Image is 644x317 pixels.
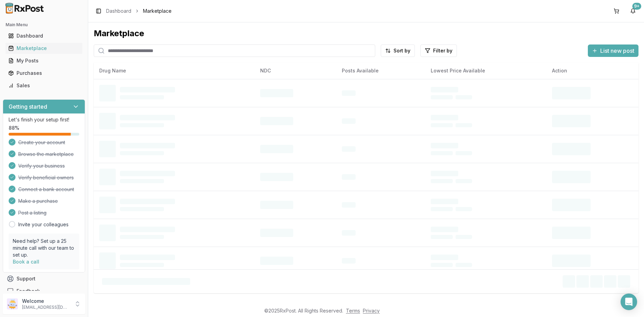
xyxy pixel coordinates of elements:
span: 88 % [9,125,19,131]
div: Purchases [8,70,80,77]
span: Verify your business [18,162,65,169]
button: List new post [588,44,638,57]
span: Verify beneficial owners [18,174,74,181]
span: Sort by [393,47,410,54]
th: Drug Name [94,62,255,79]
a: My Posts [6,55,82,67]
span: Filter by [433,47,452,54]
span: Connect a bank account [18,186,74,193]
a: Privacy [363,308,380,314]
button: Purchases [3,68,85,79]
button: Sort by [381,44,415,57]
button: Feedback [3,285,85,297]
span: Make a purchase [18,198,58,205]
img: User avatar [7,298,18,309]
span: Feedback [17,288,40,295]
div: Marketplace [8,45,80,52]
th: Posts Available [336,62,425,79]
a: Dashboard [6,30,82,42]
button: 9+ [627,6,638,17]
h3: Getting started [9,102,47,111]
span: Browse the marketplace [18,151,74,158]
button: Sales [3,80,85,91]
a: Dashboard [106,8,131,14]
a: Terms [346,308,360,314]
a: Invite your colleagues [18,221,69,228]
th: Action [546,62,638,79]
div: Sales [8,82,80,89]
button: My Posts [3,55,85,66]
span: Marketplace [143,8,172,14]
th: Lowest Price Available [425,62,546,79]
p: Let's finish your setup first! [9,116,79,123]
p: Welcome [22,298,70,305]
h2: Main Menu [6,22,82,28]
th: NDC [255,62,336,79]
a: Marketplace [6,42,82,55]
span: List new post [600,47,634,55]
nav: breadcrumb [106,8,172,14]
p: [EMAIL_ADDRESS][DOMAIN_NAME] [22,305,70,310]
button: Dashboard [3,30,85,41]
button: Filter by [420,44,457,57]
a: Sales [6,79,82,92]
span: Post a listing [18,209,47,216]
a: Book a call [13,259,39,265]
a: Purchases [6,67,82,79]
span: Create your account [18,139,65,146]
button: Marketplace [3,43,85,54]
div: My Posts [8,57,80,64]
a: List new post [588,48,638,55]
div: 9+ [632,3,641,10]
img: RxPost Logo [3,3,47,14]
button: Support [3,273,85,285]
div: Dashboard [8,32,80,39]
div: Marketplace [94,28,638,39]
div: Open Intercom Messenger [621,294,637,310]
p: Need help? Set up a 25 minute call with our team to set up. [13,238,75,258]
